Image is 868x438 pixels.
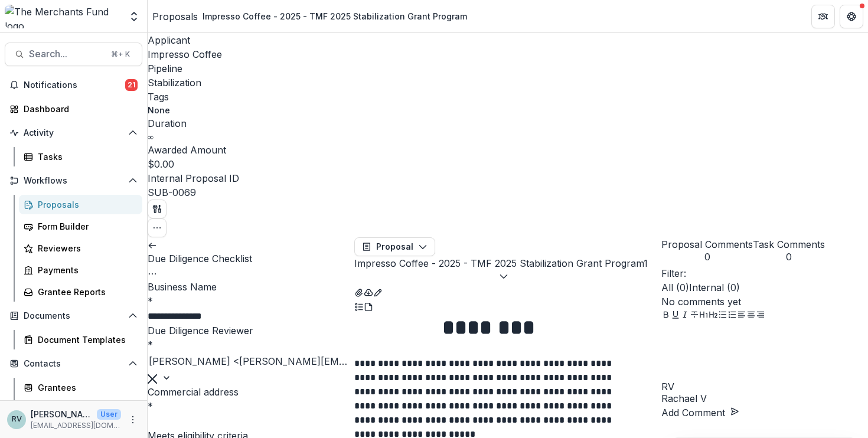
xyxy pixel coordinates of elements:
button: Open Contacts [5,354,142,373]
button: Impresso Coffee - 2025 - TMF 2025 Stabilization Grant Program1 [354,256,648,285]
a: Grantees [19,378,142,397]
p: Awarded Amount [148,143,868,157]
a: Document Templates [19,330,142,349]
span: Notifications [24,80,125,90]
span: Documents [24,311,123,321]
div: Form Builder [38,220,133,233]
button: Heading 1 [699,309,709,323]
p: [PERSON_NAME] [31,408,92,420]
button: Add Comment [661,406,739,420]
a: Grantee Reports [19,282,142,302]
span: All ( 0 ) [661,282,689,293]
button: Align Right [756,309,765,323]
button: Underline [671,309,680,323]
span: 0 [661,251,753,263]
button: Get Help [840,5,863,28]
p: Business Name [148,280,354,294]
a: Tasks [19,147,142,166]
button: Bullet List [718,309,727,323]
a: Dashboard [5,99,142,119]
a: Reviewers [19,238,142,258]
span: Workflows [24,176,123,186]
a: Payments [19,260,142,280]
div: Clear selected options [148,371,157,385]
button: Plaintext view [354,299,364,313]
div: Rachael Viscidy [12,416,22,423]
div: Impresso Coffee - 2025 - TMF 2025 Stabilization Grant Program [203,10,467,22]
button: Open Documents [5,306,142,325]
p: Filter: [661,266,868,280]
div: Tasks [38,151,133,163]
span: Activity [24,128,123,138]
div: ⌘ + K [109,48,132,61]
a: Form Builder [19,217,142,236]
div: Dashboard [24,103,133,115]
button: Notifications21 [5,76,142,94]
button: Search... [5,43,142,66]
div: Rachael Viscidy [661,382,868,391]
div: Document Templates [38,334,133,346]
p: $0.00 [148,157,174,171]
span: Search... [29,48,104,60]
div: Proposals [38,198,133,211]
button: Align Center [746,309,756,323]
p: SUB-0069 [148,185,196,200]
p: User [97,409,121,420]
button: Bold [661,309,671,323]
p: None [148,104,170,116]
span: 21 [125,79,138,91]
button: Italicize [680,309,690,323]
p: [EMAIL_ADDRESS][DOMAIN_NAME] [31,420,121,431]
button: Align Left [737,309,746,323]
span: Contacts [24,359,123,369]
button: More [126,413,140,427]
button: Heading 2 [709,309,718,323]
button: Open Activity [5,123,142,142]
button: Ordered List [727,309,737,323]
button: View Attached Files [354,285,364,299]
nav: breadcrumb [152,8,472,25]
div: Reviewers [38,242,133,254]
p: Tags [148,90,868,104]
button: Proposal [354,237,435,256]
button: Partners [811,5,835,28]
span: Internal ( 0 ) [689,282,740,293]
button: Edit as form [373,285,383,299]
p: Stabilization [148,76,201,90]
p: Internal Proposal ID [148,171,868,185]
p: ∞ [148,130,154,143]
span: 0 [753,251,825,263]
div: Payments [38,264,133,276]
button: Strike [690,309,699,323]
p: Rachael V [661,391,868,406]
p: No comments yet [661,295,868,309]
button: PDF view [364,299,373,313]
a: Impresso Coffee [148,48,222,60]
p: Duration [148,116,868,130]
button: Open entity switcher [126,5,142,28]
button: Task Comments [753,237,825,263]
a: Proposals [19,195,142,214]
img: The Merchants Fund logo [5,5,121,28]
p: Due Diligence Reviewer [148,323,354,338]
button: Open Workflows [5,171,142,190]
p: Commercial address [148,385,354,399]
a: Communications [19,400,142,419]
a: Proposals [152,9,198,24]
div: Grantees [38,381,133,394]
button: Proposal Comments [661,237,753,263]
p: Applicant [148,33,868,47]
p: Pipeline [148,61,868,76]
div: Grantee Reports [38,286,133,298]
h3: Due Diligence Checklist [148,251,354,266]
button: Options [148,266,157,280]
